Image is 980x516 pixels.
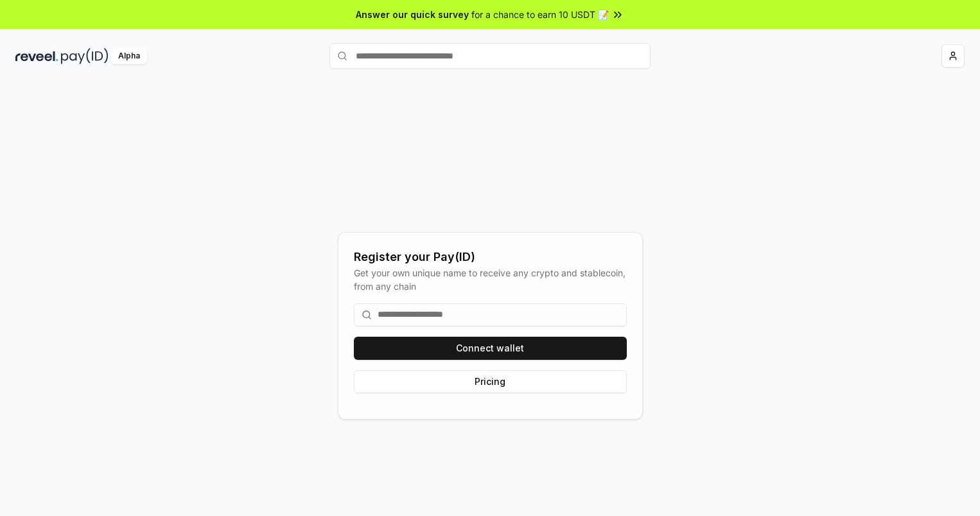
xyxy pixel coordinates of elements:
img: reveel_dark [15,48,58,64]
span: Answer our quick survey [356,8,469,21]
div: Register your Pay(ID) [354,248,627,266]
div: Get your own unique name to receive any crypto and stablecoin, from any chain [354,266,627,293]
span: for a chance to earn 10 USDT 📝 [471,8,609,21]
button: Connect wallet [354,337,627,360]
button: Pricing [354,370,627,393]
img: pay_id [61,48,109,64]
div: Alpha [111,48,147,64]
